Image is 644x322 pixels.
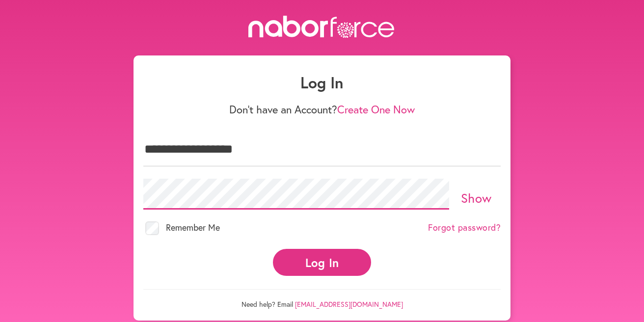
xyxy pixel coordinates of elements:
a: Create One Now [337,102,415,116]
h1: Log In [143,73,501,92]
p: Don't have an Account? [143,103,501,116]
a: Forgot password? [428,222,501,233]
span: Remember Me [166,221,220,233]
p: Need help? Email [143,289,501,309]
button: Log In [273,249,371,276]
a: [EMAIL_ADDRESS][DOMAIN_NAME] [295,299,403,309]
a: Show [461,189,492,206]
